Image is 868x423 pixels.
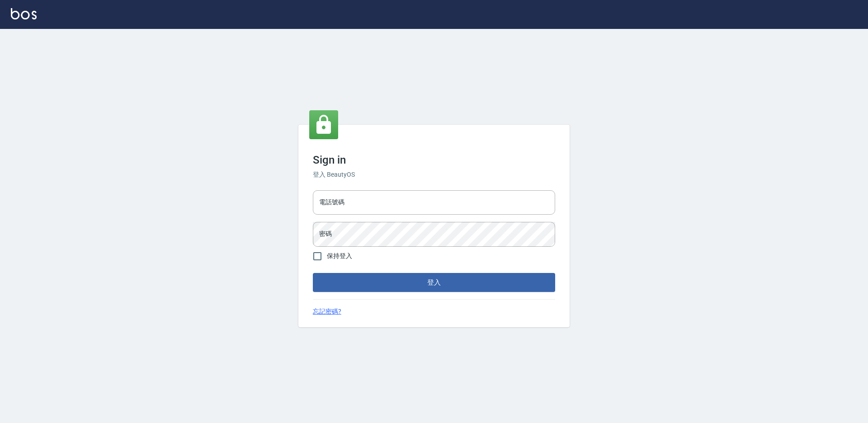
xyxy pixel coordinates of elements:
button: 登入 [313,273,555,292]
img: Logo [11,8,37,19]
span: 保持登入 [327,251,352,261]
a: 忘記密碼? [313,307,341,316]
h6: 登入 BeautyOS [313,170,555,179]
h3: Sign in [313,154,555,166]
